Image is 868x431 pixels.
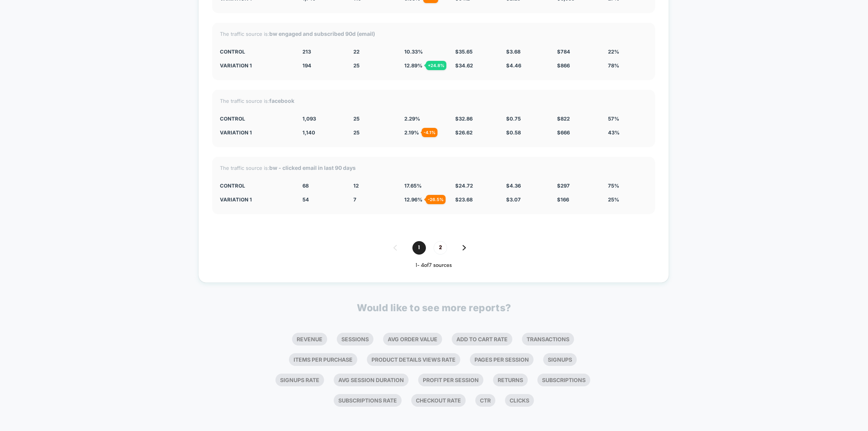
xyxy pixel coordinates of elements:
div: Variation 1 [220,62,291,69]
span: $ 4.36 [506,183,521,189]
li: Subscriptions [537,374,590,386]
span: 17.65 % [404,183,422,189]
li: Returns [493,374,528,386]
span: 25 [353,129,360,136]
span: $ 32.86 [455,116,473,122]
div: The traffic source is: [220,30,647,37]
div: CONTROL [220,183,291,189]
span: $ 0.58 [506,129,521,136]
div: + 24.8 % [426,61,446,70]
div: The traffic source is: [220,97,647,104]
div: CONTROL [220,49,291,55]
div: 78% [608,62,647,69]
li: Add To Cart Rate [452,333,512,345]
div: CONTROL [220,116,291,122]
span: $ 3.68 [506,49,520,55]
span: $ 0.75 [506,116,521,122]
span: 22 [353,49,360,55]
p: Would like to see more reports? [357,302,511,314]
span: $ 3.07 [506,196,521,203]
div: Variation 1 [220,196,291,203]
div: 75% [608,183,647,189]
img: pagination forward [463,245,466,250]
span: 12.96 % [404,196,422,203]
li: Avg Session Duration [334,374,409,386]
strong: bw engaged and subscribed 90d (email) [269,30,375,37]
li: Items Per Purchase [289,353,357,366]
span: 194 [302,62,311,69]
li: Revenue [292,333,327,345]
span: 7 [353,196,356,203]
span: 1 [412,241,426,255]
li: Signups [543,353,577,366]
div: 57% [608,116,647,122]
span: 12 [353,183,359,189]
li: Subscriptions Rate [334,394,402,407]
span: $ 24.72 [455,183,473,189]
span: $ 666 [557,129,570,136]
span: 2 [434,241,447,255]
li: Ctr [475,394,495,407]
li: Avg Order Value [383,333,442,345]
span: $ 297 [557,183,570,189]
li: Profit Per Session [418,374,483,386]
span: $ 26.62 [455,129,473,136]
div: Variation 1 [220,129,291,136]
div: The traffic source is: [220,164,647,171]
span: $ 822 [557,116,570,122]
span: 54 [302,196,309,203]
span: $ 866 [557,62,570,69]
span: 2.19 % [404,129,419,136]
span: 25 [353,116,360,122]
li: Clicks [505,394,534,407]
li: Product Details Views Rate [367,353,460,366]
span: 1,140 [302,129,315,136]
strong: facebook [269,97,294,104]
div: 43% [608,129,647,136]
span: $ 34.62 [455,62,473,69]
strong: bw - clicked email in last 90 days [269,164,356,171]
span: 213 [302,49,311,55]
span: $ 35.65 [455,49,473,55]
span: 1,093 [302,116,316,122]
span: $ 784 [557,49,570,55]
div: 1 - 4 of 7 sources [212,262,655,269]
li: Sessions [337,333,373,345]
li: Checkout Rate [411,394,466,407]
li: Transactions [522,333,574,345]
div: 25% [608,196,647,203]
span: $ 166 [557,196,569,203]
span: 12.89 % [404,62,422,69]
li: Signups Rate [275,374,324,386]
div: - 26.5 % [426,195,446,204]
div: - 4.1 % [422,128,437,137]
span: 25 [353,62,360,69]
span: $ 23.68 [455,196,473,203]
div: 22% [608,49,647,55]
span: 10.33 % [404,49,423,55]
li: Pages Per Session [470,353,534,366]
span: $ 4.46 [506,62,521,69]
span: 2.29 % [404,116,420,122]
span: 68 [302,183,309,189]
